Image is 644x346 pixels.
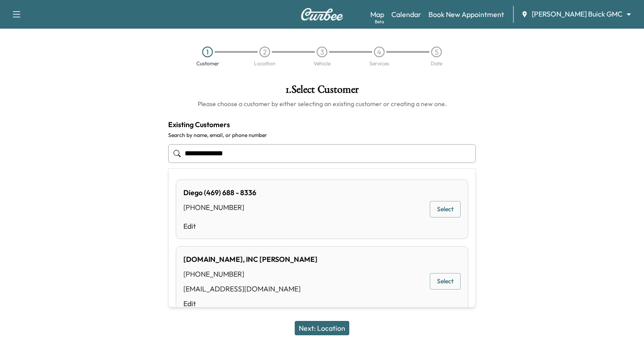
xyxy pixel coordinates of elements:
button: Next: Location [295,321,349,335]
h1: 1 . Select Customer [168,84,476,99]
button: Select [430,273,461,290]
div: 4 [374,47,385,57]
div: 2 [259,47,270,57]
div: [PHONE_NUMBER] [183,202,256,213]
button: Select [430,201,461,218]
label: Search by name, email, or phone number [168,132,476,139]
h4: Existing Customers [168,119,476,130]
div: [DOMAIN_NAME], INC [PERSON_NAME] [183,254,318,265]
div: [PHONE_NUMBER] [183,269,318,279]
div: Beta [375,18,384,25]
a: MapBeta [370,9,384,20]
div: 3 [317,47,327,57]
div: 5 [431,47,442,57]
span: [PERSON_NAME] Buick GMC [532,9,623,19]
div: Location [254,61,275,66]
div: Date [431,61,442,66]
div: Customer [196,61,219,66]
div: Diego (469) 688 - 8336 [183,187,256,198]
div: [EMAIL_ADDRESS][DOMAIN_NAME] [183,283,318,294]
a: Calendar [391,9,421,20]
h6: Please choose a customer by either selecting an existing customer or creating a new one. [168,99,476,108]
a: Edit [183,221,256,231]
a: Book New Appointment [428,9,504,20]
div: 1 [202,47,213,57]
img: Curbee Logo [301,8,343,21]
div: Services [369,61,389,66]
a: Edit [183,298,318,309]
div: Vehicle [314,61,330,66]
